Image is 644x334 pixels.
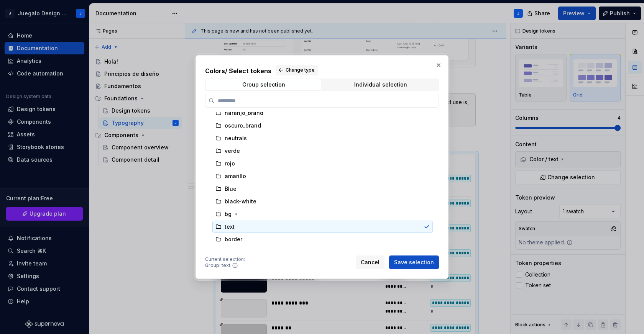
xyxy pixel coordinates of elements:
span: Save selection [394,259,434,266]
div: neutrals [225,134,247,142]
div: border [225,236,242,243]
div: Group selection [242,82,285,88]
button: Change type [276,65,318,75]
div: amarillo [225,172,246,180]
div: oscuro_brand [225,122,261,129]
span: Cancel [361,259,379,266]
div: Current selection : [205,256,245,262]
div: Individual selection [354,82,407,88]
div: naranjo_brand [225,109,263,117]
div: black-white [225,198,256,205]
button: Cancel [356,255,384,269]
div: verde [225,147,240,155]
div: text [225,223,235,231]
div: rojo [225,160,235,167]
h2: Colors / Select tokens [205,65,439,75]
div: bg [225,210,232,218]
div: Group: text [205,262,230,269]
span: Change type [286,67,315,73]
div: Blue [225,185,237,193]
button: Save selection [389,255,439,269]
